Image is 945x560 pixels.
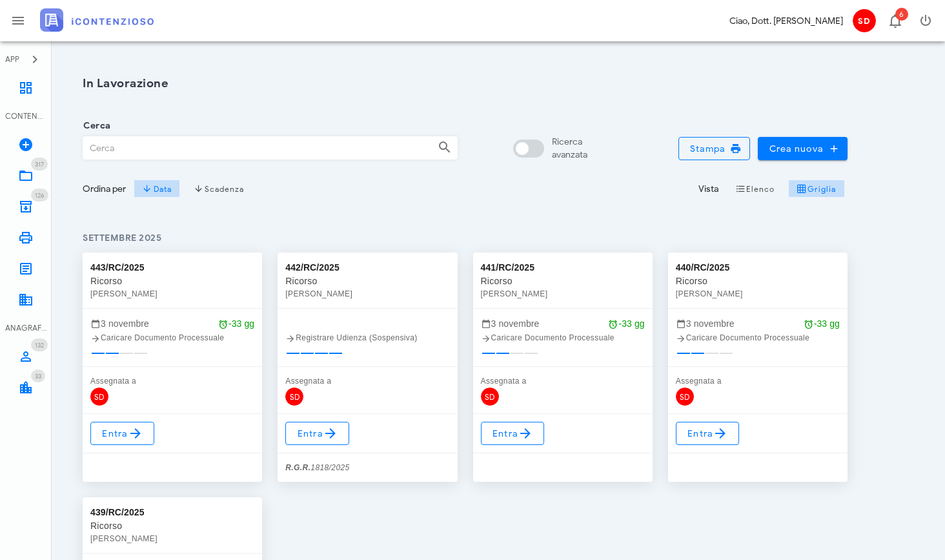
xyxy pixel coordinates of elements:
div: 3 novembre [481,316,645,331]
div: Ricorso [285,275,449,287]
span: Distintivo [31,189,48,202]
span: Entra [492,426,534,441]
div: Assegnata a [285,375,449,388]
div: Assegnata a [481,375,645,388]
div: Vista [698,182,718,196]
div: 3 novembre [676,316,840,331]
div: Ricorso [90,519,254,532]
div: Caricare Documento Processuale [676,331,840,344]
div: CONTENZIOSO [5,110,46,122]
div: 3 novembre [90,316,254,331]
label: Cerca [79,119,110,132]
div: ANAGRAFICA [5,322,46,334]
div: [PERSON_NAME] [676,287,840,300]
span: Distintivo [31,338,48,351]
button: Crea nuova [758,137,848,160]
input: Cerca [83,137,427,159]
div: 443/RC/2025 [90,260,145,275]
div: Ciao, Dott. [PERSON_NAME] [729,14,843,28]
h4: settembre 2025 [83,231,848,245]
a: Entra [676,422,740,445]
span: SD [285,388,303,406]
button: Distintivo [879,5,910,36]
span: Elenco [735,183,775,194]
div: [PERSON_NAME] [481,287,645,300]
span: Griglia [797,183,837,194]
span: Entra [296,426,338,441]
div: 439/RC/2025 [90,505,145,519]
div: Caricare Documento Processuale [481,331,645,344]
div: -33 gg [804,316,840,331]
div: [PERSON_NAME] [90,287,254,300]
span: Stampa [689,143,740,154]
a: Entra [481,422,545,445]
div: -33 gg [608,316,644,331]
strong: R.G.R. [285,463,310,472]
span: Entra [687,426,729,441]
button: SD [848,5,879,36]
span: SD [481,388,499,406]
button: Griglia [789,180,845,198]
div: Ricorso [90,275,254,287]
div: Caricare Documento Processuale [90,331,254,344]
span: Distintivo [895,8,908,21]
span: Distintivo [31,158,48,171]
div: 442/RC/2025 [285,260,340,275]
button: Scadenza [185,180,253,198]
div: Ordina per [83,182,126,196]
span: 317 [35,160,44,169]
div: [PERSON_NAME] [90,532,254,545]
span: Entra [101,426,143,441]
div: 1818/2025 [285,461,349,474]
button: Data [134,180,180,198]
span: Crea nuova [768,143,837,154]
div: 440/RC/2025 [676,260,730,275]
span: 33 [35,372,41,380]
div: Assegnata a [676,375,840,388]
span: Data [142,183,171,194]
span: SD [676,388,694,406]
div: Ricorso [481,275,645,287]
span: Distintivo [31,369,45,382]
h1: In Lavorazione [83,75,848,92]
span: 132 [35,341,44,349]
span: Scadenza [194,183,245,194]
div: Assegnata a [90,375,254,388]
a: Entra [90,422,154,445]
div: -33 gg [218,316,254,331]
button: Elenco [726,180,783,198]
span: 126 [35,191,45,200]
div: Ricorso [676,275,840,287]
div: Registrare Udienza (Sospensiva) [285,331,449,344]
div: Ricerca avanzata [552,136,587,161]
div: 441/RC/2025 [481,260,535,275]
div: [PERSON_NAME] [285,287,449,300]
a: Entra [285,422,349,445]
img: logo-text-2x.png [40,8,154,32]
button: Stampa [678,137,751,160]
span: SD [90,388,108,406]
span: SD [853,9,876,32]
